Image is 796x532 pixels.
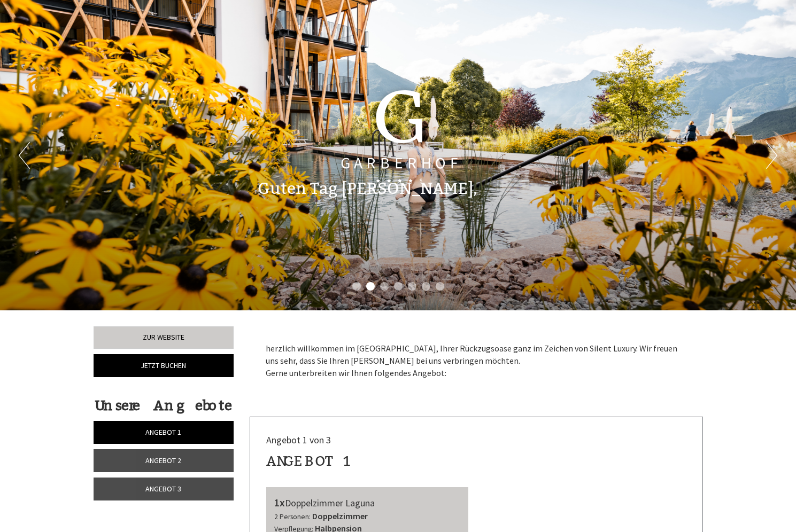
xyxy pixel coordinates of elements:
small: 2 Personen: [274,512,311,521]
div: Angebot 1 [266,451,352,471]
span: Angebot 1 [145,427,181,437]
a: Jetzt buchen [94,354,234,377]
a: Zur Website [94,326,234,349]
button: Next [766,142,777,169]
b: 1x [274,496,285,509]
button: Previous [19,142,30,169]
h1: Guten Tag [PERSON_NAME], [258,180,477,198]
span: Angebot 3 [145,484,181,494]
b: Doppelzimmer [312,511,368,521]
div: Doppelzimmer Laguna [274,495,460,511]
span: Angebot 1 von 3 [266,434,331,446]
p: herzlich willkommen im [GEOGRAPHIC_DATA], Ihrer Rückzugsoase ganz im Zeichen von Silent Luxury. W... [266,342,687,379]
div: Unsere Angebote [94,396,234,416]
span: Angebot 2 [145,456,181,465]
